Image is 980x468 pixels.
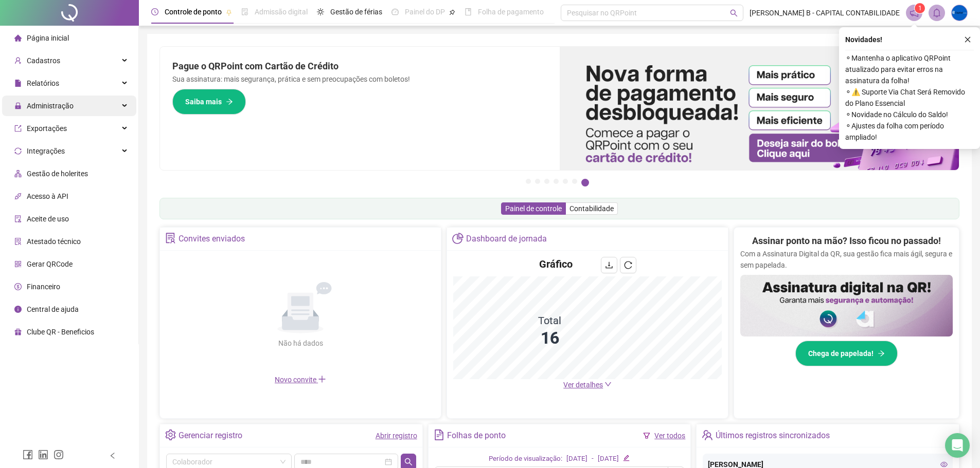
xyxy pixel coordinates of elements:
[539,257,573,271] h4: Gráfico
[566,454,587,464] div: [DATE]
[14,34,22,42] span: home
[730,9,738,17] span: search
[752,234,941,248] h2: Assinar ponto na mão? Isso ficou no passado!
[878,350,885,357] span: arrow-right
[255,8,308,16] span: Admissão digital
[845,52,974,86] span: ⚬ Mantenha o aplicativo QRPoint atualizado para evitar erros na assinatura da folha!
[226,98,233,105] span: arrow-right
[318,375,326,383] span: plus
[405,8,445,16] span: Painel do DP
[572,179,577,184] button: 6
[14,80,22,87] span: file
[185,96,222,107] span: Saiba mais
[581,179,589,186] button: 7
[179,230,245,248] div: Convites enviados
[172,73,547,85] p: Sua assinatura: mais segurança, prática e sem preocupações com boletos!
[317,8,324,15] span: sun
[569,204,614,213] span: Contabilidade
[14,306,22,313] span: info-circle
[592,454,594,464] div: -
[165,8,222,16] span: Controle de ponto
[466,230,547,248] div: Dashboard de jornada
[526,179,531,184] button: 1
[740,275,953,336] img: banner%2F02c71560-61a6-44d4-94b9-c8ab97240462.png
[14,102,22,109] span: lock
[605,261,613,269] span: download
[554,179,559,184] button: 4
[624,261,632,269] span: reload
[604,381,612,388] span: down
[14,328,22,335] span: gift
[27,147,65,155] span: Integrações
[598,454,619,464] div: [DATE]
[27,102,74,110] span: Administração
[449,9,455,15] span: pushpin
[505,204,562,213] span: Painel de controle
[109,452,116,459] span: left
[750,7,900,18] span: [PERSON_NAME] B - CAPITAL CONTABILIDADE
[14,260,22,268] span: qrcode
[623,455,630,461] span: edit
[151,8,158,15] span: clock-circle
[489,454,562,464] div: Período de visualização:
[14,238,22,245] span: solution
[654,432,685,440] a: Ver todos
[165,429,176,440] span: setting
[27,283,60,291] span: Financeiro
[945,433,970,458] div: Open Intercom Messenger
[845,34,882,45] span: Novidades !
[563,381,603,389] span: Ver detalhes
[27,124,67,133] span: Exportações
[54,450,64,460] span: instagram
[808,348,874,359] span: Chega de papelada!
[952,5,967,21] img: 10806
[27,215,69,223] span: Aceite de uso
[544,179,549,184] button: 3
[27,34,69,42] span: Página inicial
[702,429,712,440] span: team
[14,215,22,222] span: audit
[910,8,919,17] span: notification
[14,147,22,155] span: sync
[172,59,547,73] h2: Pague o QRPoint com Cartão de Crédito
[465,8,472,15] span: book
[940,461,948,468] span: eye
[447,427,506,444] div: Folhas de ponto
[434,429,444,440] span: file-text
[27,260,73,268] span: Gerar QRCode
[740,248,953,271] p: Com a Assinatura Digital da QR, sua gestão fica mais ágil, segura e sem papelada.
[14,170,22,177] span: apartment
[560,47,959,170] img: banner%2F096dab35-e1a4-4d07-87c2-cf089f3812bf.png
[38,450,48,460] span: linkedin
[563,179,568,184] button: 5
[716,427,830,444] div: Últimos registros sincronizados
[14,193,22,200] span: api
[27,305,79,313] span: Central de ajuda
[23,450,33,460] span: facebook
[179,427,242,444] div: Gerenciar registro
[535,179,540,184] button: 2
[27,237,81,246] span: Atestado técnico
[165,233,176,244] span: solution
[845,109,974,120] span: ⚬ Novidade no Cálculo do Saldo!
[795,341,898,366] button: Chega de papelada!
[330,8,382,16] span: Gestão de férias
[253,338,348,349] div: Não há dados
[241,8,248,15] span: file-done
[27,79,59,87] span: Relatórios
[275,376,326,384] span: Novo convite
[478,8,544,16] span: Folha de pagamento
[27,192,68,200] span: Acesso à API
[643,432,650,439] span: filter
[27,57,60,65] span: Cadastros
[14,283,22,290] span: dollar
[27,170,88,178] span: Gestão de holerites
[563,381,612,389] a: Ver detalhes down
[915,3,925,13] sup: 1
[964,36,971,43] span: close
[376,432,417,440] a: Abrir registro
[404,458,413,466] span: search
[14,57,22,64] span: user-add
[172,89,246,115] button: Saiba mais
[452,233,463,244] span: pie-chart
